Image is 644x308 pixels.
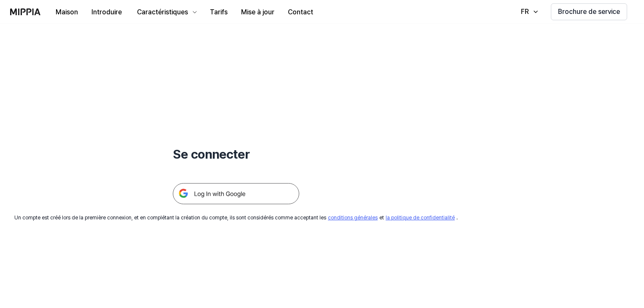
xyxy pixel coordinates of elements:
button: Caractéristiques [129,4,203,21]
font: Un compte est créé lors de la première connexion, et en complétant la création du compte, ils son... [14,215,326,221]
button: Tarifs [203,4,234,21]
font: Caractéristiques [137,8,188,16]
font: Introduire [91,8,122,16]
button: Maison [49,4,85,21]
font: Tarifs [210,8,228,16]
button: Introduire [85,4,129,21]
button: FR [513,3,544,20]
a: conditions générales [328,215,378,221]
font: et [379,215,384,221]
img: 구글 로그인 버튼 [173,183,299,204]
a: Mise à jour [234,0,281,24]
button: Contact [281,4,320,21]
font: . [456,215,458,221]
button: Brochure de service [551,3,627,20]
font: Maison [56,8,78,16]
font: Contact [288,8,313,16]
font: Mise à jour [241,8,274,16]
a: la politique de confidentialité [386,215,455,221]
font: Brochure de service [558,8,620,16]
font: Se connecter [173,146,250,162]
img: logo [10,8,40,15]
button: Mise à jour [234,4,281,21]
font: FR [521,8,529,16]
